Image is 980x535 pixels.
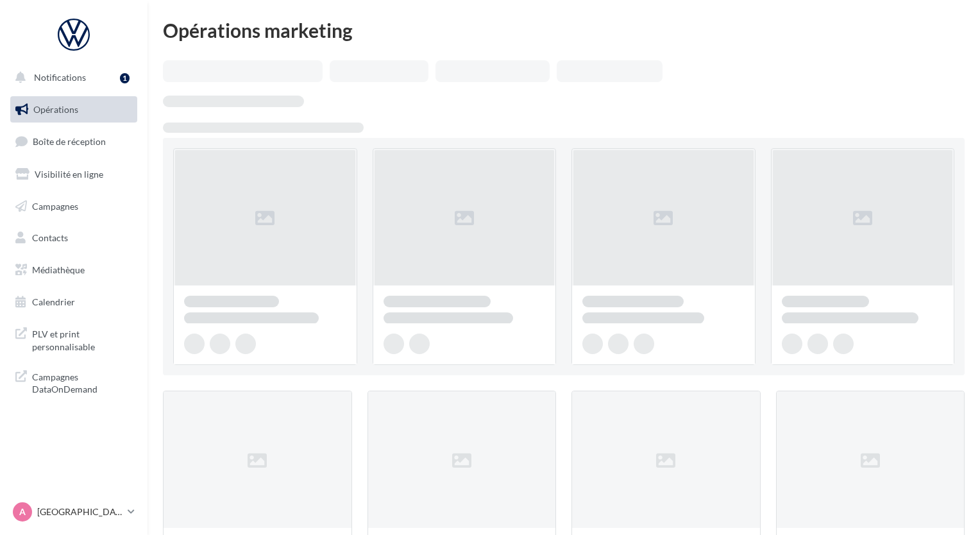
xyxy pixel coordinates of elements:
span: Campagnes [32,200,78,211]
span: Calendrier [32,296,75,307]
a: Campagnes DataOnDemand [8,363,140,401]
div: Opérations marketing [163,21,965,40]
span: Campagnes DataOnDemand [32,368,132,396]
span: Médiathèque [32,264,85,275]
span: Visibilité en ligne [35,169,103,180]
div: 1 [120,73,130,83]
a: Médiathèque [8,257,140,284]
a: Calendrier [8,289,140,316]
span: PLV et print personnalisable [32,325,132,353]
a: A [GEOGRAPHIC_DATA] [10,500,137,524]
span: A [19,505,26,518]
span: Notifications [34,72,86,83]
button: Notifications 1 [8,64,135,91]
a: Boîte de réception [8,128,140,155]
span: Contacts [32,232,68,243]
a: PLV et print personnalisable [8,320,140,358]
a: Opérations [8,96,140,123]
span: Opérations [33,104,78,115]
a: Campagnes [8,193,140,220]
span: Boîte de réception [33,136,106,147]
p: [GEOGRAPHIC_DATA] [37,505,122,518]
a: Visibilité en ligne [8,161,140,188]
a: Contacts [8,225,140,251]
